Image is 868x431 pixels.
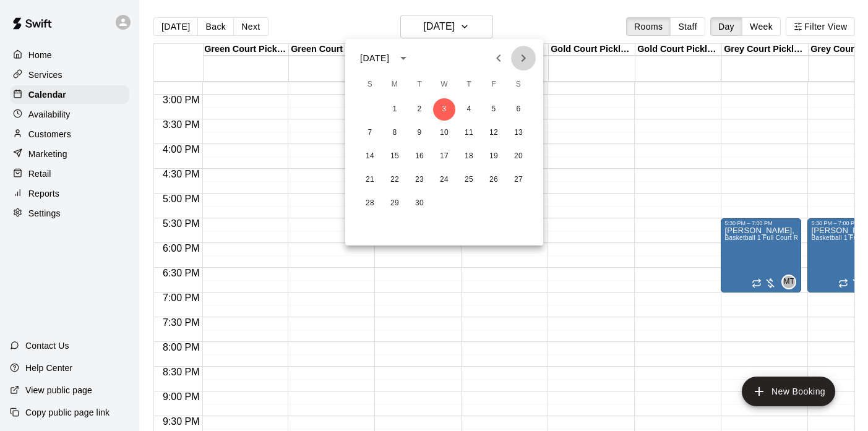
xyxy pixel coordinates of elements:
[359,169,381,191] button: 21
[507,169,530,191] button: 27
[384,169,406,191] button: 22
[359,122,381,144] button: 7
[393,48,414,69] button: calendar view is open, switch to year view
[359,72,381,97] span: Sunday
[384,122,406,144] button: 8
[408,192,431,215] button: 30
[408,145,431,168] button: 16
[408,122,431,144] button: 9
[483,98,505,121] button: 5
[507,72,530,97] span: Saturday
[511,46,536,70] button: Next month
[384,98,406,121] button: 1
[483,122,505,144] button: 12
[360,52,389,65] div: [DATE]
[486,46,511,70] button: Previous month
[458,169,480,191] button: 25
[458,72,480,97] span: Thursday
[458,122,480,144] button: 11
[433,145,455,168] button: 17
[433,98,455,121] button: 3
[458,145,480,168] button: 18
[458,98,480,121] button: 4
[483,169,505,191] button: 26
[507,98,530,121] button: 6
[359,192,381,215] button: 28
[433,122,455,144] button: 10
[408,72,431,97] span: Tuesday
[483,72,505,97] span: Friday
[408,98,431,121] button: 2
[433,169,455,191] button: 24
[408,169,431,191] button: 23
[507,122,530,144] button: 13
[507,145,530,168] button: 20
[433,72,455,97] span: Wednesday
[483,145,505,168] button: 19
[384,192,406,215] button: 29
[384,72,406,97] span: Monday
[384,145,406,168] button: 15
[359,145,381,168] button: 14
